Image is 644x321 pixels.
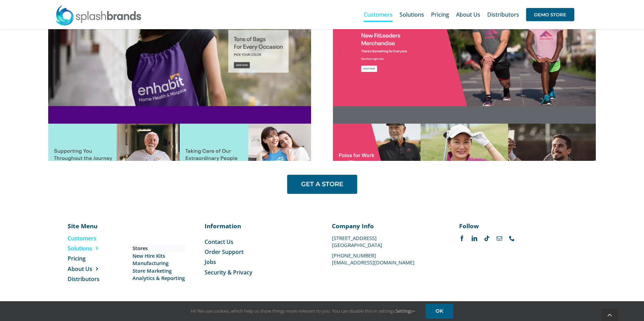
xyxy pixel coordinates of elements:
nav: Menu [68,234,136,283]
a: Jobs [205,258,312,266]
nav: Menu [205,238,312,277]
img: SplashBrands.com Logo [55,5,142,26]
span: About Us [68,265,92,273]
p: Company Info [332,222,440,230]
a: Store Marketing [132,267,185,274]
span: Customers [68,234,96,242]
a: Pricing [431,3,449,26]
span: Solutions [68,245,92,252]
a: Distributors [487,3,519,26]
span: Distributors [487,12,519,17]
a: Solutions [68,245,136,252]
span: Solutions [400,12,424,17]
span: Manufacturing [132,260,169,267]
a: Stores [132,245,185,252]
a: DEMO STORE [526,3,574,26]
span: DEMO STORE [526,8,574,21]
a: Customers [68,234,136,242]
span: Customers [364,12,393,17]
a: tiktok [484,236,490,241]
a: GET A STORE [287,175,357,194]
a: linkedin [472,236,477,241]
a: Security & Privacy [205,269,312,276]
p: Site Menu [68,222,136,230]
a: Customers [364,3,393,26]
a: OK [426,304,453,319]
a: New Hire Kits [132,252,185,260]
a: Settings [396,308,415,314]
a: Contact Us [205,238,312,246]
span: Store Marketing [132,267,172,274]
span: Pricing [68,255,86,262]
nav: Main Menu Sticky [364,3,574,26]
a: facebook [459,236,465,241]
a: Analytics & Reporting [132,274,185,282]
span: Security & Privacy [205,269,252,276]
a: phone [509,236,515,241]
a: Pricing [68,255,136,262]
span: Jobs [205,258,216,266]
span: Stores [132,245,148,252]
a: mail [497,236,502,241]
span: Order Support [205,248,243,256]
p: Information [205,222,312,230]
span: New Hire Kits [132,252,165,260]
p: Follow [459,222,567,230]
span: GET A STORE [301,181,343,188]
span: About Us [456,12,480,17]
span: Distributors [68,275,100,283]
span: Contact Us [205,238,233,246]
a: Distributors [68,275,136,283]
span: Hi! We use cookies, which help us show things more relevant to you. You can disable this in setti... [191,308,415,314]
a: About Us [68,265,136,273]
span: Pricing [431,12,449,17]
a: Order Support [205,248,312,256]
a: Manufacturing [132,260,185,267]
